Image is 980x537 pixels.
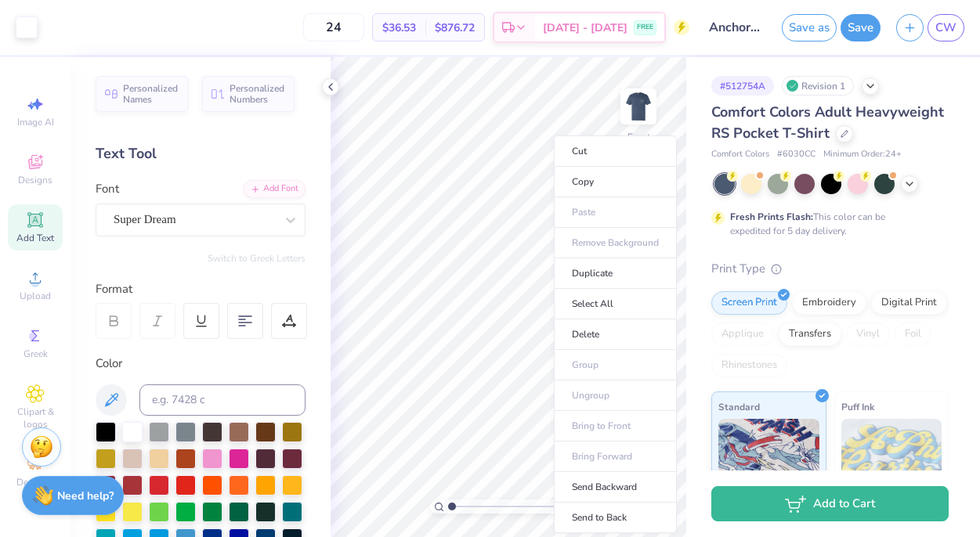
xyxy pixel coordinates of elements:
[637,22,653,33] span: FREE
[123,83,179,105] span: Personalized Names
[16,232,54,244] span: Add Text
[871,291,947,315] div: Digital Print
[697,12,774,43] input: Untitled Design
[244,180,306,198] div: Add Font
[777,148,815,161] span: # 6030CC
[554,319,677,350] li: Delete
[543,20,627,36] span: [DATE] - [DATE]
[16,476,54,488] span: Decorate
[711,76,774,96] div: # 512754A
[554,167,677,197] li: Copy
[554,135,677,167] li: Cut
[841,419,942,497] img: Puff Ink
[20,290,51,302] span: Upload
[96,143,306,164] div: Text Tool
[711,260,949,278] div: Print Type
[303,13,364,41] input: – –
[711,291,787,315] div: Screen Print
[208,252,306,265] button: Switch to Greek Letters
[24,348,48,360] span: Greek
[711,148,769,161] span: Comfort Colors
[792,291,866,315] div: Embroidery
[782,76,854,96] div: Revision 1
[711,323,774,346] div: Applique
[554,503,677,533] li: Send to Back
[718,398,760,415] span: Standard
[841,14,881,41] button: Save
[711,103,944,142] span: Comfort Colors Adult Heavyweight RS Pocket T-Shirt
[782,14,837,41] button: Save as
[928,14,964,41] a: CW
[623,91,654,122] img: Front
[711,486,949,521] button: Add to Cart
[554,289,677,319] li: Select All
[554,472,677,503] li: Send Backward
[139,384,306,416] input: e.g. 7428 c
[8,405,63,431] span: Clipart & logos
[230,83,285,105] span: Personalized Numbers
[718,419,819,497] img: Standard
[895,323,931,346] div: Foil
[711,354,787,377] div: Rhinestones
[823,148,902,161] span: Minimum Order: 24 +
[779,323,841,346] div: Transfers
[846,323,890,346] div: Vinyl
[18,174,52,186] span: Designs
[96,280,307,298] div: Format
[382,20,416,36] span: $36.53
[435,20,475,36] span: $876.72
[730,211,813,223] strong: Fresh Prints Flash:
[730,210,923,238] div: This color can be expedited for 5 day delivery.
[96,355,306,373] div: Color
[57,488,114,503] strong: Need help?
[96,180,119,198] label: Font
[935,19,956,37] span: CW
[627,130,650,144] div: Front
[17,116,54,128] span: Image AI
[841,398,874,415] span: Puff Ink
[554,258,677,289] li: Duplicate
